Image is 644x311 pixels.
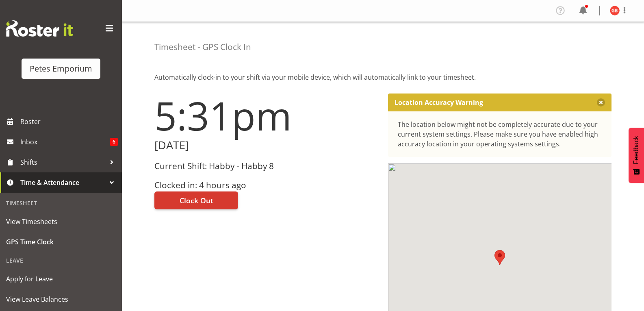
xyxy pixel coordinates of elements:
span: Roster [20,115,118,128]
h2: [DATE] [154,139,378,152]
span: Inbox [20,136,110,148]
h4: Timesheet - GPS Clock In [154,42,251,52]
span: Shifts [20,156,106,168]
button: Clock Out [154,191,238,209]
p: Location Accuracy Warning [395,98,483,107]
img: Rosterit website logo [6,20,73,37]
a: GPS Time Clock [2,232,120,252]
span: 6 [110,138,118,146]
a: View Timesheets [2,211,120,232]
p: Automatically clock-in to your shift via your mobile device, which will automatically link to you... [154,72,611,82]
h3: Current Shift: Habby - Habby 8 [154,161,378,171]
h1: 5:31pm [154,94,378,137]
a: Apply for Leave [2,269,120,289]
span: GPS Time Clock [6,236,116,248]
div: The location below might not be completely accurate due to your current system settings. Please m... [398,120,602,149]
button: Close message [597,98,605,107]
span: View Leave Balances [6,293,116,305]
div: Petes Emporium [30,63,92,75]
span: Time & Attendance [20,176,106,189]
button: Feedback - Show survey [629,128,644,183]
h3: Clocked in: 4 hours ago [154,181,378,190]
a: View Leave Balances [2,289,120,309]
span: Apply for Leave [6,273,116,285]
span: View Timesheets [6,215,116,228]
span: Feedback [633,136,640,164]
span: Clock Out [180,195,213,206]
img: gillian-byford11184.jpg [610,6,620,15]
div: Timesheet [2,195,120,211]
div: Leave [2,252,120,269]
